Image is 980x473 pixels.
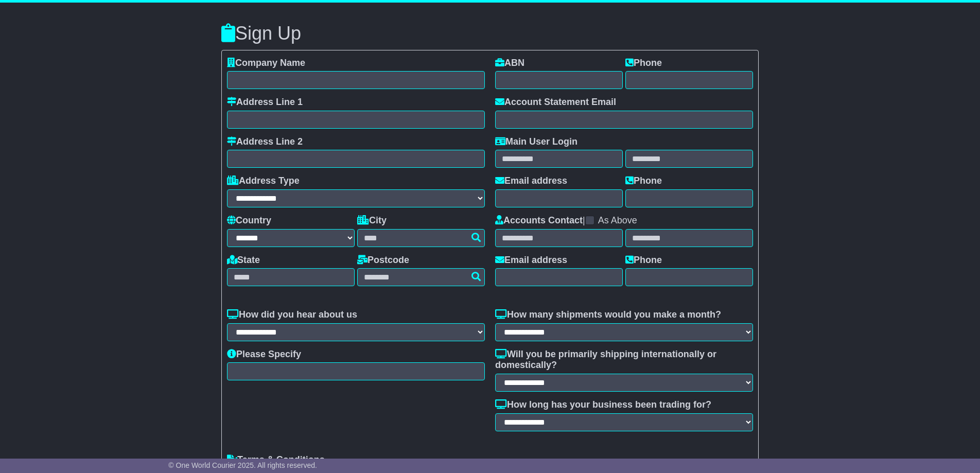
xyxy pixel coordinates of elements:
[168,461,317,469] span: © One World Courier 2025. All rights reserved.
[495,97,616,108] label: Account Statement Email
[495,215,583,226] label: Accounts Contact
[227,255,260,266] label: State
[625,58,662,69] label: Phone
[495,399,711,411] label: How long has your business been trading for?
[495,58,524,69] label: ABN
[495,176,567,187] label: Email address
[495,349,753,371] label: Will you be primarily shipping internationally or domestically?
[227,309,357,321] label: How did you hear about us
[357,255,409,266] label: Postcode
[625,176,662,187] label: Phone
[227,349,301,360] label: Please Specify
[227,58,305,69] label: Company Name
[357,215,387,226] label: City
[598,215,637,226] label: As Above
[495,255,567,266] label: Email address
[227,136,303,148] label: Address Line 2
[227,176,300,187] label: Address Type
[625,255,662,266] label: Phone
[227,215,271,226] label: Country
[221,23,759,44] h3: Sign Up
[227,454,325,466] label: Terms & Conditions
[495,215,753,229] div: |
[227,97,303,108] label: Address Line 1
[495,309,721,321] label: How many shipments would you make a month?
[495,136,577,148] label: Main User Login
